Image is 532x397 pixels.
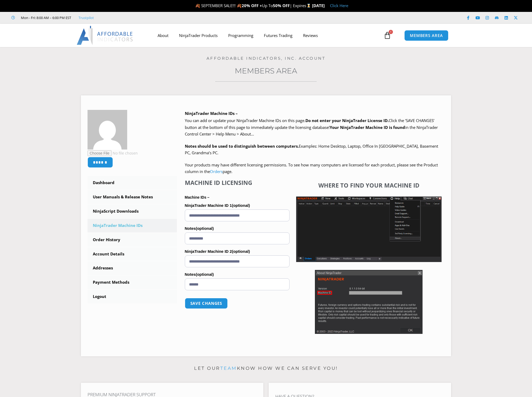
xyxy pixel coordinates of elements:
a: Futures Trading [259,29,298,41]
a: Dashboard [88,176,177,190]
strong: Machine IDs – [185,195,209,199]
img: ⌛ [307,4,311,8]
label: Notes [185,225,290,232]
strong: 50% OFF [273,3,290,8]
nav: Menu [152,29,382,41]
a: 1 [376,28,399,43]
a: Trustpilot [79,15,94,21]
button: Save changes [185,298,228,309]
strong: Notes should be used to distinguish between computers. [185,143,299,149]
a: Members Area [235,66,297,75]
a: User Manuals & Release Notes [88,190,177,204]
img: acc52b2be9ededdae9347cd45a8bd88475e0a8cd6fa152d4cabf92298c1688f0 [88,110,127,150]
a: Order History [88,233,177,247]
a: Addresses [88,261,177,275]
a: NinjaTrader Products [174,29,223,41]
span: MEMBERS AREA [410,34,443,38]
a: NinjaTrader Machine IDs [88,219,177,232]
a: Account Details [88,247,177,261]
label: NinjaTrader Machine ID 1 [185,202,290,209]
span: (optional) [232,203,250,208]
b: Do not enter your NinjaTrader License ID. [305,118,389,123]
strong: Your NinjaTrader Machine ID is found [330,125,405,130]
span: You can add or update your NinjaTrader Machine IDs on this page. [185,118,305,123]
img: Screenshot 2025-01-17 1155544 | Affordable Indicators – NinjaTrader [296,197,442,262]
a: Programming [223,29,259,41]
h4: Machine ID Licensing [185,179,290,186]
strong: 20% OFF + [242,3,262,8]
a: Payment Methods [88,275,177,289]
strong: [DATE] [312,3,325,8]
span: Mon - Fri: 8:00 AM – 6:00 PM EST [20,15,71,21]
img: Screenshot 2025-01-17 114931 | Affordable Indicators – NinjaTrader [315,270,423,334]
b: NinjaTrader Machine IDs – [185,111,238,116]
a: About [152,29,174,41]
label: NinjaTrader Machine ID 2 [185,247,290,255]
a: NinjaScript Downloads [88,204,177,218]
a: Logout [88,290,177,303]
p: Let our know how we can serve you! [81,364,451,373]
a: Click Here [330,3,348,8]
a: Affordable Indicators, Inc. Account [207,56,326,61]
span: 1 [389,30,393,34]
span: Your products may have different licensing permissions. To see how many computers are licensed fo... [185,162,438,174]
nav: Account pages [88,176,177,303]
h4: Where to find your Machine ID [296,182,442,189]
span: (optional) [196,226,214,231]
span: Examples: Home Desktop, Laptop, Office In [GEOGRAPHIC_DATA], Basement PC, Grandma’s PC. [185,143,438,156]
label: Notes [185,270,290,278]
span: Click the ‘SAVE CHANGES’ button at the bottom of this page to immediately update the licensing da... [185,118,438,137]
a: MEMBERS AREA [404,30,448,41]
span: (optional) [196,272,214,277]
a: team [220,366,237,371]
a: Orders [210,169,223,174]
span: (optional) [232,249,250,254]
a: Reviews [298,29,323,41]
img: LogoAI | Affordable Indicators – NinjaTrader [77,26,134,45]
span: 🍂 SEPTEMBER SALE!!! 🍂 Up To | Expires [195,3,312,8]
